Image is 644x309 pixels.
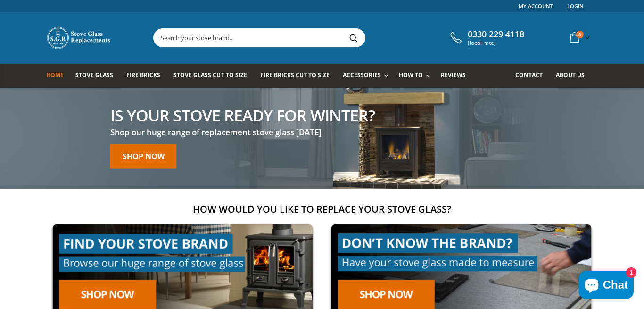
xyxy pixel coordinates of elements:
[46,64,71,88] a: Home
[441,71,466,79] span: Reviews
[556,71,585,79] span: About us
[399,64,435,88] a: How To
[448,29,524,46] a: 0330 229 4118 (local rate)
[343,71,381,79] span: Accessories
[468,29,524,40] span: 0330 229 4118
[343,29,364,47] button: Search
[75,64,120,88] a: Stove Glass
[75,71,113,79] span: Stove Glass
[515,71,543,79] span: Contact
[154,29,471,47] input: Search your stove brand...
[441,64,473,88] a: Reviews
[46,26,112,50] img: Stove Glass Replacement
[46,71,64,79] span: Home
[110,107,375,123] h2: Is your stove ready for winter?
[576,31,584,38] span: 0
[110,127,375,137] h3: Shop our huge range of replacement stove glass [DATE]
[173,64,254,88] a: Stove Glass Cut To Size
[556,64,592,88] a: About us
[110,144,177,168] a: Shop now
[260,71,330,79] span: Fire Bricks Cut To Size
[576,271,636,301] inbox-online-store-chat: Shopify online store chat
[126,71,160,79] span: Fire Bricks
[173,71,247,79] span: Stove Glass Cut To Size
[468,40,524,46] span: (local rate)
[515,64,550,88] a: Contact
[260,64,337,88] a: Fire Bricks Cut To Size
[343,64,393,88] a: Accessories
[46,203,598,215] h2: How would you like to replace your stove glass?
[566,28,592,47] a: 0
[126,64,167,88] a: Fire Bricks
[399,71,423,79] span: How To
